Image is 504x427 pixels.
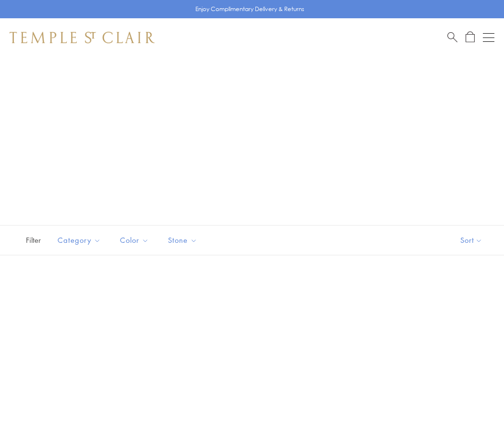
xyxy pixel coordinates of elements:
[50,229,108,251] button: Category
[195,4,304,14] p: Enjoy Complimentary Delivery & Returns
[439,226,504,255] button: Show sort by
[466,31,475,43] a: Open Shopping Bag
[163,234,204,246] span: Stone
[53,234,108,246] span: Category
[447,31,457,43] a: Search
[115,234,156,246] span: Color
[483,32,494,43] button: Open navigation
[113,229,156,251] button: Color
[161,229,204,251] button: Stone
[10,32,155,43] img: Temple St. Clair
